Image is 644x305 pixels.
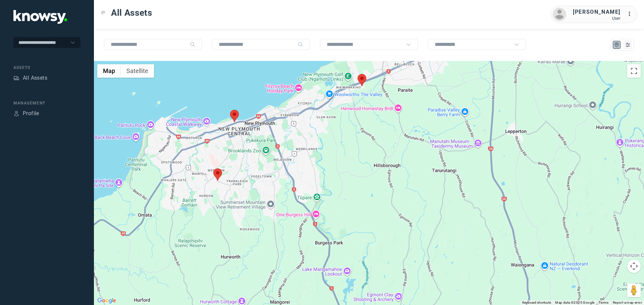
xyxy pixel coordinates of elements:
[627,10,635,18] div: :
[627,259,641,273] button: Map camera controls
[628,11,634,16] tspan: ...
[627,284,641,297] button: Drag Pegman onto the map to open Street View
[599,301,609,304] a: Terms (opens in new tab)
[190,42,195,47] div: Search
[522,300,551,305] button: Keyboard shortcuts
[13,10,67,24] img: Application Logo
[627,10,635,19] div: :
[13,109,39,118] a: ProfileProfile
[111,7,152,19] span: All Assets
[613,301,642,304] a: Report a map error
[573,16,621,21] div: User
[96,296,118,305] img: Google
[553,8,566,21] img: avatar.png
[298,42,303,47] div: Search
[555,301,594,304] span: Map data ©2025 Google
[13,74,47,82] a: AssetsAll Assets
[627,64,641,78] button: Toggle fullscreen view
[23,109,39,118] div: Profile
[97,64,121,78] button: Show street map
[23,74,47,82] div: All Assets
[13,65,80,71] div: Assets
[573,8,621,16] div: [PERSON_NAME]
[625,42,631,48] div: List
[13,75,19,81] div: Assets
[121,64,154,78] button: Show satellite imagery
[96,296,118,305] a: Open this area in Google Maps (opens a new window)
[614,42,620,48] div: Map
[101,10,106,15] div: Toggle Menu
[13,100,80,106] div: Management
[13,110,19,117] div: Profile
